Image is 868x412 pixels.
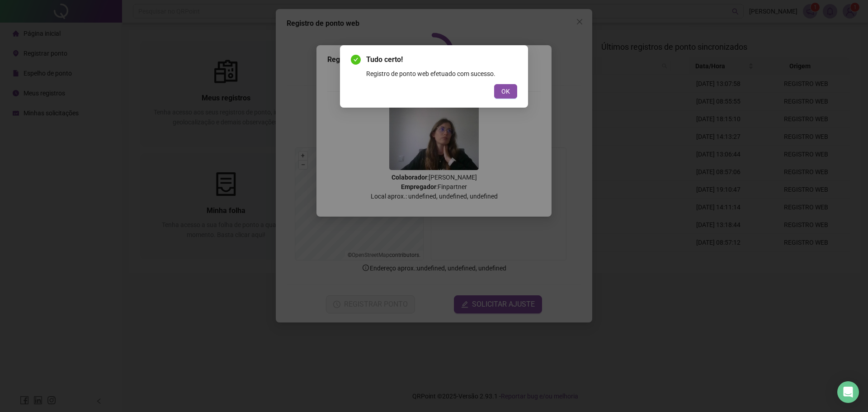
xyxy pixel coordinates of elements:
div: Open Intercom Messenger [837,381,859,403]
div: Registro de ponto web efetuado com sucesso. [366,69,517,79]
span: OK [501,86,510,96]
span: Tudo certo! [366,54,517,65]
span: check-circle [351,55,361,65]
button: OK [494,84,517,99]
